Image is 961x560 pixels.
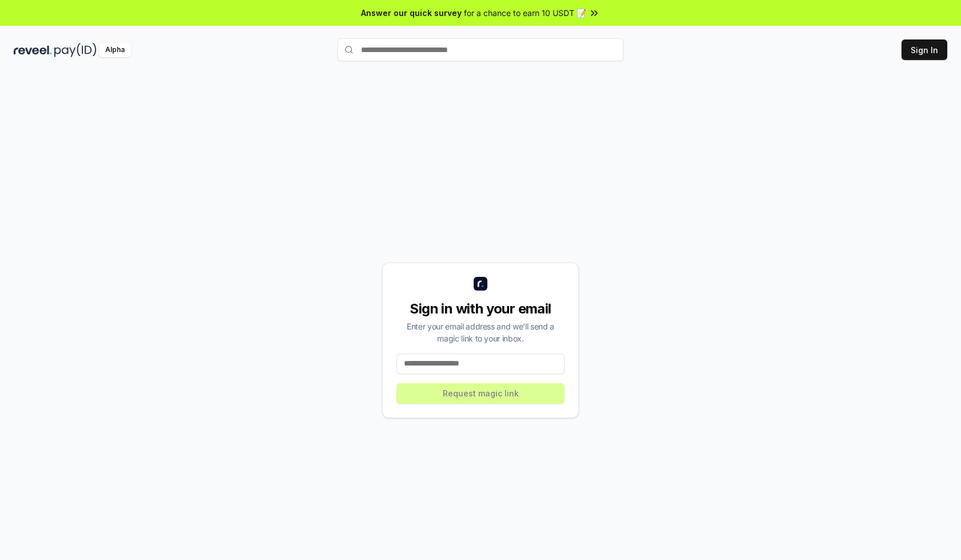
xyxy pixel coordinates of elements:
[54,43,97,57] img: pay_id
[361,7,462,19] span: Answer our quick survey
[14,43,52,57] img: reveel_dark
[474,277,487,291] img: logo_small
[464,7,586,19] span: for a chance to earn 10 USDT 📝
[396,320,565,344] div: Enter your email address and we’ll send a magic link to your inbox.
[99,43,131,57] div: Alpha
[396,300,565,318] div: Sign in with your email
[902,39,947,60] button: Sign In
